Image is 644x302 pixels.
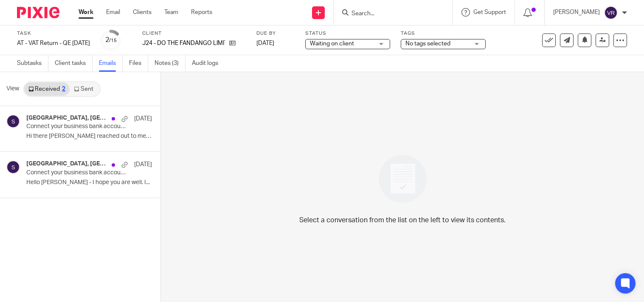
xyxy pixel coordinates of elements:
[351,10,427,18] input: Search
[129,55,148,72] a: Files
[55,55,93,72] a: Client tasks
[191,8,212,17] a: Reports
[79,8,93,17] a: Work
[6,115,20,128] img: svg%3E
[26,160,107,168] h4: [GEOGRAPHIC_DATA], [GEOGRAPHIC_DATA]
[373,149,432,208] img: image
[164,8,178,17] a: Team
[26,179,152,186] p: Hello [PERSON_NAME] - I hope you are well. I...
[17,55,48,72] a: Subtasks
[6,84,19,93] span: View
[256,30,295,37] label: Due by
[24,82,70,96] a: Received2
[26,169,127,176] p: Connect your business bank account to Xero
[604,6,618,20] img: svg%3E
[99,55,123,72] a: Emails
[70,82,99,96] a: Sent
[109,38,117,43] small: /15
[405,41,450,47] span: No tags selected
[299,215,506,225] p: Select a conversation from the list on the left to view its contents.
[26,123,127,130] p: Connect your business bank account to Xero
[305,30,390,37] label: Status
[62,86,65,92] div: 2
[553,8,600,17] p: [PERSON_NAME]
[401,30,486,37] label: Tags
[26,133,152,140] p: Hi there [PERSON_NAME] reached out to me about...
[106,8,120,17] a: Email
[473,9,506,15] span: Get Support
[17,39,90,48] div: AT - VAT Return - QE 31-07-2025
[17,39,90,48] div: AT - VAT Return - QE [DATE]
[17,7,59,18] img: Pixie
[142,39,225,48] p: J24 - DO THE FANDANGO LIMITED
[105,35,117,45] div: 2
[134,160,152,169] p: [DATE]
[133,8,152,17] a: Clients
[142,30,246,37] label: Client
[6,160,20,174] img: svg%3E
[155,55,186,72] a: Notes (3)
[192,55,225,72] a: Audit logs
[134,115,152,123] p: [DATE]
[256,40,274,46] span: [DATE]
[310,41,354,47] span: Waiting on client
[26,115,107,122] h4: [GEOGRAPHIC_DATA], [GEOGRAPHIC_DATA]
[17,30,90,37] label: Task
